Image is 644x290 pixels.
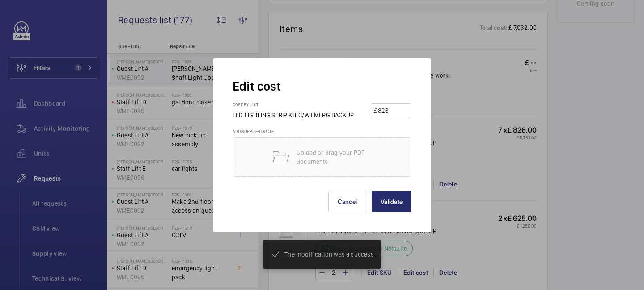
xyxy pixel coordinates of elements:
span: LED LIGHTING STRIP KIT C/W EMERG BACKUP [233,112,354,119]
input: -- [377,104,408,118]
div: £ [374,106,377,115]
button: Validate [372,191,411,212]
h3: Cost by unit [233,102,363,111]
button: Cancel [328,191,367,212]
h2: Edit cost [233,78,411,95]
h3: Add supplier quote [233,128,411,137]
p: Upload or drag your PDF documents [297,148,373,166]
